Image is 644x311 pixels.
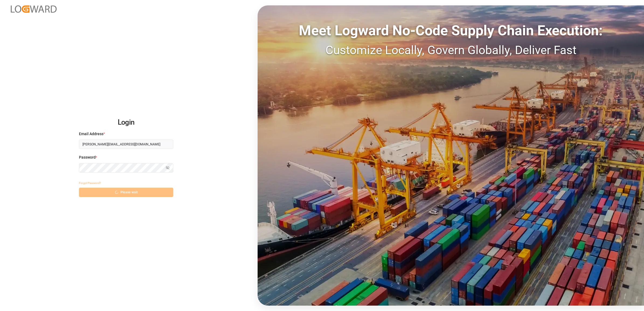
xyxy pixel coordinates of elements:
div: Customize Locally, Govern Globally, Deliver Fast [258,41,644,59]
img: Logward_new_orange.png [11,5,57,13]
h2: Login [79,114,173,131]
div: Meet Logward No-Code Supply Chain Execution: [258,20,644,41]
input: Enter your email [79,139,173,149]
span: Email Address [79,131,103,137]
span: Password [79,155,96,160]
